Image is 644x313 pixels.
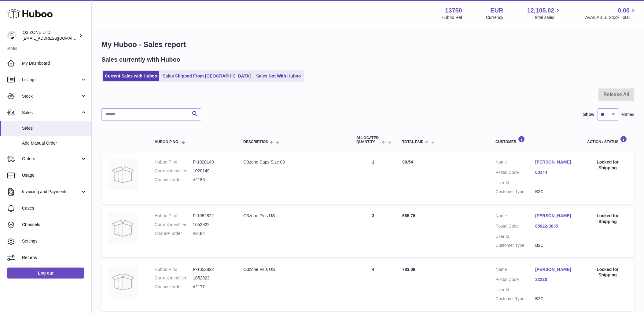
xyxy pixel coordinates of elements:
a: 12,105.02 Total sales [527,6,561,20]
a: Current Sales with Huboo [103,71,159,81]
dt: User Id [495,180,535,186]
a: 0.00 AVAILABLE Stock Total [585,6,637,20]
span: 99.54 [402,160,413,164]
span: Listings [22,77,80,83]
h1: My Huboo - Sales report [101,40,634,49]
span: Add Manual Order [22,140,87,146]
dt: Postal Code [495,277,535,284]
dd: P-1020149 [193,159,231,165]
span: Total sales [534,15,561,20]
span: Sales [22,125,87,131]
dd: P-1052822 [193,213,231,219]
span: Channels [22,222,87,228]
div: O3zone Caps Size 00 [243,159,344,165]
dd: P-1052822 [193,267,231,272]
dt: Current identifier [155,168,193,174]
img: no-photo.jpg [108,267,138,297]
span: entries [621,112,634,117]
span: Returns [22,255,87,261]
img: hello@o3zoneltd.co.uk [7,31,17,40]
span: Orders [22,156,80,162]
dt: Channel order [155,177,193,183]
a: 32220 [535,277,575,282]
span: Settings [22,238,87,244]
dt: Name [495,267,535,274]
div: Locked for Shipping [587,159,628,171]
span: 665.76 [402,213,415,218]
div: Locked for Shipping [587,267,628,278]
dt: Channel order [155,231,193,236]
dt: Huboo P no [155,267,193,272]
span: Huboo P no [155,140,178,144]
a: Log out [7,268,84,279]
strong: EUR [490,6,503,15]
span: Sales [22,110,80,116]
dt: User Id [495,287,535,293]
dd: #2184 [193,231,231,236]
dt: Name [495,159,535,167]
span: Cases [22,205,87,211]
span: AVAILABLE Stock Total [585,15,637,20]
dt: Postal Code [495,223,535,231]
dt: Huboo P no [155,213,193,219]
div: Huboo Ref [442,15,462,20]
a: [PERSON_NAME] [535,267,575,272]
img: no-photo.jpg [108,213,138,243]
a: Sales Shipped From [GEOGRAPHIC_DATA] [160,71,253,81]
a: [PERSON_NAME] [535,159,575,165]
span: Usage [22,172,87,178]
a: Sales Not With Huboo [254,71,303,81]
span: 0.00 [618,6,630,15]
span: Invoicing and Payments [22,189,80,195]
dt: Current identifier [155,222,193,228]
span: Total paid [402,140,424,144]
dd: 1052822 [193,222,231,228]
td: 3 [350,207,396,257]
dt: Huboo P no [155,159,193,165]
span: Description [243,140,268,144]
div: O3 ZONE LTD [23,30,78,41]
dd: B2C [535,243,575,248]
dd: B2C [535,296,575,302]
dt: Postal Code [495,170,535,177]
dt: Customer Type [495,243,535,248]
span: Stock [22,93,80,99]
dt: Name [495,213,535,220]
div: O3zone Plus US [243,267,344,272]
img: no-photo-large.jpg [108,159,138,190]
span: ALLOCATED Quantity [356,136,381,144]
div: Locked for Shipping [587,213,628,225]
a: 85022-3035 [535,223,575,229]
dd: 1052822 [193,275,231,281]
strong: 13750 [445,6,462,15]
dt: Customer Type [495,189,535,195]
dd: 1020149 [193,168,231,174]
dt: Customer Type [495,296,535,302]
span: 783.08 [402,267,415,272]
dd: #2177 [193,284,231,290]
div: Action / Status [587,136,628,144]
td: 1 [350,153,396,204]
dd: #2186 [193,177,231,183]
div: Customer [495,136,575,144]
div: Currency [486,15,503,20]
label: Show [583,112,594,117]
a: [PERSON_NAME] [535,213,575,219]
dd: B2C [535,189,575,195]
span: My Dashboard [22,60,87,66]
dt: Current identifier [155,275,193,281]
h2: Sales currently with Huboo [101,56,180,64]
dt: Channel order [155,284,193,290]
td: 4 [350,261,396,311]
a: 00144 [535,170,575,175]
dt: User Id [495,234,535,239]
div: O3zone Plus US [243,213,344,219]
span: 12,105.02 [527,6,554,15]
span: [EMAIL_ADDRESS][DOMAIN_NAME] [23,36,90,41]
